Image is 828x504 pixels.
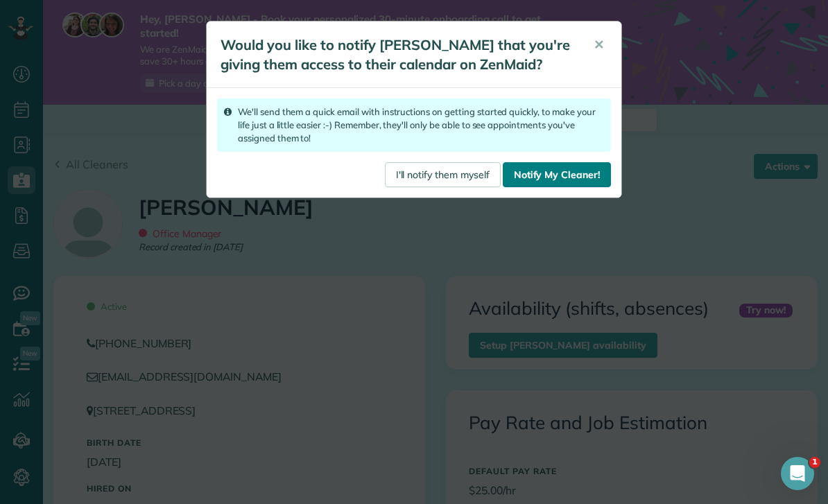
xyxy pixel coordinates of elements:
[385,162,501,187] a: I'll notify them myself
[781,457,814,490] iframe: Intercom live chat
[809,457,820,468] span: 1
[221,35,574,74] h5: Would you like to notify [PERSON_NAME] that you're giving them access to their calendar on ZenMaid?
[594,37,604,53] span: ✕
[503,162,611,187] a: Notify My Cleaner!
[217,98,611,152] div: We'll send them a quick email with instructions on getting started quickly, to make your life jus...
